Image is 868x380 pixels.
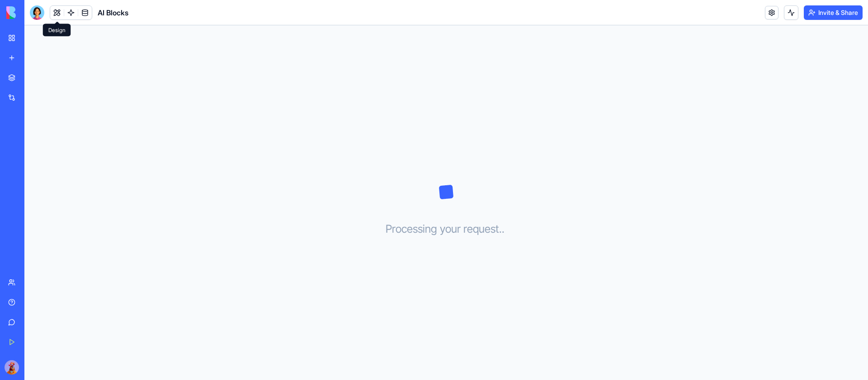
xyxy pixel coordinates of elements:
button: Invite & Share [804,5,863,20]
img: logo [6,6,62,19]
span: . [499,222,502,236]
span: . [502,222,505,236]
img: Kuku_Large_sla5px.png [5,360,19,375]
span: AI Blocks [98,7,128,18]
div: Design [43,24,71,37]
h3: Processing your request [386,222,507,236]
